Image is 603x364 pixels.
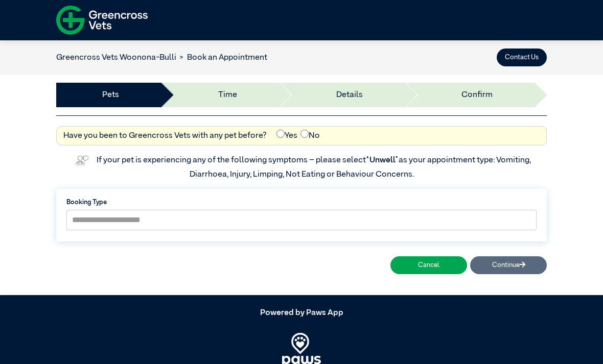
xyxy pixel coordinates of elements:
label: Booking Type [66,198,537,207]
span: “Unwell” [366,156,399,164]
label: If your pet is experiencing any of the following symptoms – please select as your appointment typ... [97,156,532,179]
a: Greencross Vets Woonona-Bulli [56,54,176,62]
img: vet [72,152,91,168]
input: No [300,130,309,138]
nav: breadcrumb [56,52,267,64]
button: Contact Us [497,48,547,66]
button: Cancel [390,256,467,274]
input: Yes [276,130,285,138]
label: Have you been to Greencross Vets with any pet before? [63,130,267,142]
label: No [300,130,320,142]
h5: Powered by Paws App [56,308,547,318]
img: f-logo [56,3,148,38]
label: Yes [276,130,297,142]
a: Pets [102,89,119,101]
li: Book an Appointment [176,52,267,64]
